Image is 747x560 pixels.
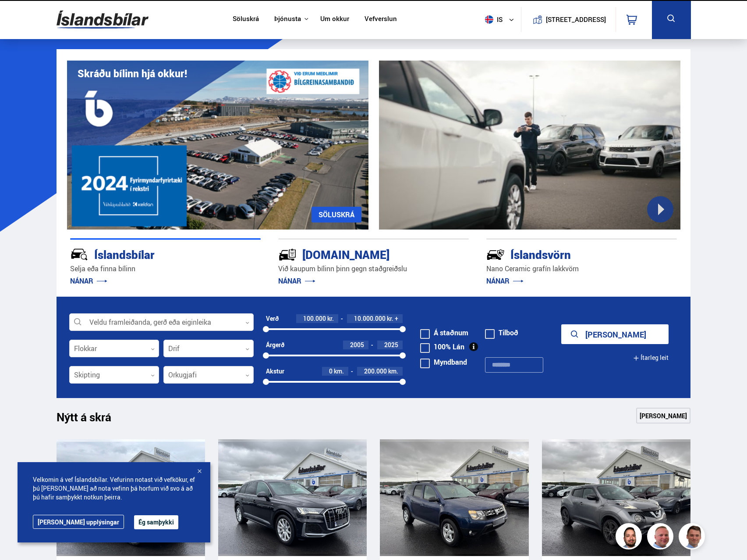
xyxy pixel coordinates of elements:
[486,246,646,262] div: Íslandsvörn
[70,246,230,262] div: Íslandsbílar
[420,359,467,366] label: Myndband
[303,314,326,323] span: 100.000
[33,515,124,529] a: [PERSON_NAME] upplýsingar
[561,324,669,344] button: [PERSON_NAME]
[33,475,195,502] span: Velkomin á vef Íslandsbílar. Vefurinn notast við vefkökur, ef þú [PERSON_NAME] að nota vefinn þá ...
[680,524,706,551] img: FbJEzSuNWCJXmdc-.webp
[481,7,521,32] button: is
[420,329,468,336] label: Á staðnum
[350,341,364,349] span: 2005
[388,368,398,375] span: km.
[67,61,368,230] img: eKx6w-_Home_640_.png
[233,15,259,24] a: Söluskrá
[420,343,464,350] label: 100% Lán
[334,368,344,375] span: km.
[78,68,187,79] h1: Skráðu bílinn hjá okkur!
[387,315,393,322] span: kr.
[485,329,518,336] label: Tilboð
[486,264,677,274] p: Nano Ceramic grafín lakkvörn
[365,15,397,24] a: Vefverslun
[70,276,107,286] a: NÁNAR
[485,15,493,24] img: svg+xml;base64,PHN2ZyB4bWxucz0iaHR0cDovL3d3dy53My5vcmcvMjAwMC9zdmciIHdpZHRoPSI1MTIiIGhlaWdodD0iNT...
[312,207,361,223] a: SÖLUSKRÁ
[486,245,505,264] img: -Svtn6bYgwAsiwNX.svg
[57,410,127,429] h1: Nýtt á skrá
[636,408,690,424] a: [PERSON_NAME]
[526,7,611,32] a: [STREET_ADDRESS]
[486,276,524,286] a: NÁNAR
[266,315,279,322] div: Verð
[354,314,386,323] span: 10.000.000
[549,16,603,23] button: [STREET_ADDRESS]
[70,245,89,264] img: JRvxyua_JYH6wB4c.svg
[329,367,333,375] span: 0
[617,524,643,551] img: nhp88E3Fdnt1Opn2.png
[327,315,334,322] span: kr.
[57,5,149,34] img: G0Ugv5HjCgRt.svg
[320,15,349,24] a: Um okkur
[384,341,398,349] span: 2025
[266,341,284,348] div: Árgerð
[633,348,669,368] button: Ítarleg leit
[278,264,469,274] p: Við kaupum bílinn þinn gegn staðgreiðslu
[278,276,315,286] a: NÁNAR
[395,315,398,322] span: +
[266,368,284,375] div: Akstur
[648,524,675,551] img: siFngHWaQ9KaOqBr.png
[70,264,261,274] p: Selja eða finna bílinn
[274,15,301,23] button: Þjónusta
[278,246,438,262] div: [DOMAIN_NAME]
[134,515,178,529] button: Ég samþykki
[278,245,297,264] img: tr5P-W3DuiFaO7aO.svg
[481,15,503,24] span: is
[364,367,387,375] span: 200.000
